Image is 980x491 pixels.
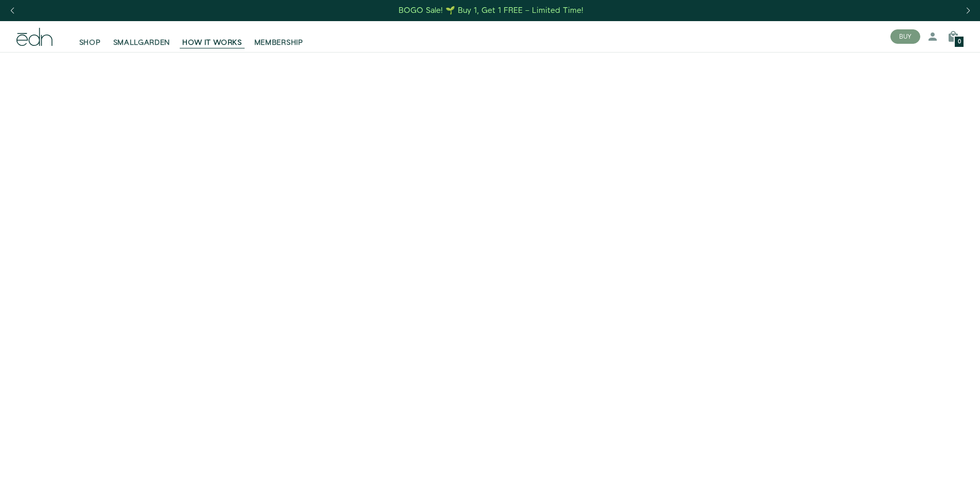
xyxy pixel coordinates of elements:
[958,39,961,45] span: 0
[890,29,920,44] button: BUY
[73,25,107,48] a: SHOP
[399,5,583,16] div: BOGO Sale! 🌱 Buy 1, Get 1 FREE – Limited Time!
[176,25,248,48] a: HOW IT WORKS
[254,38,303,48] span: MEMBERSHIP
[107,25,177,48] a: SMALLGARDEN
[398,3,584,19] a: BOGO Sale! 🌱 Buy 1, Get 1 FREE – Limited Time!
[248,25,310,48] a: MEMBERSHIP
[182,38,242,48] span: HOW IT WORKS
[79,38,101,48] span: SHOP
[113,38,170,48] span: SMALLGARDEN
